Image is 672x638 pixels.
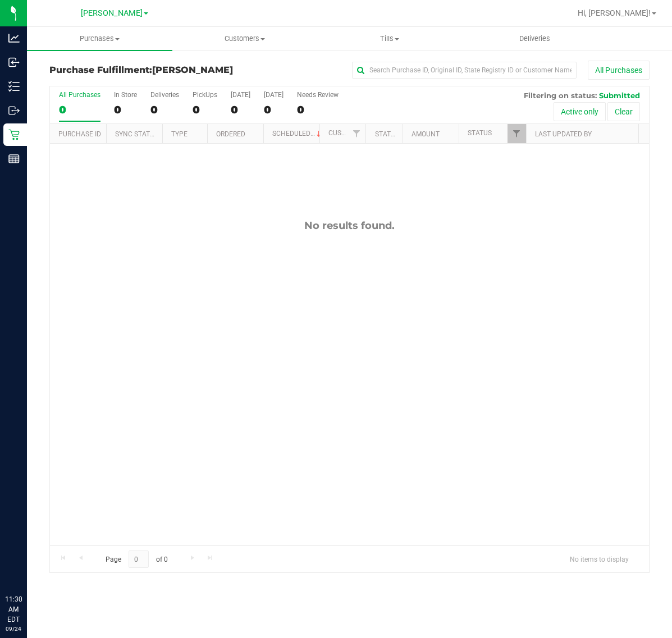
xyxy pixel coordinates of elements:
[8,129,20,140] inline-svg: Retail
[352,62,577,79] input: Search Purchase ID, Original ID, State Registry ID or Customer Name...
[264,91,284,99] div: [DATE]
[554,102,606,121] button: Active only
[561,550,638,567] span: No items to display
[264,103,284,116] div: 0
[463,27,608,51] a: Deliveries
[5,594,22,625] p: 11:30 AM EDT
[173,34,317,44] span: Customers
[193,103,217,116] div: 0
[171,130,188,138] a: Type
[412,130,440,138] a: Amount
[49,65,249,75] h3: Purchase Fulfillment:
[216,130,245,138] a: Ordered
[297,103,339,116] div: 0
[328,129,363,137] a: Customer
[152,65,233,75] span: [PERSON_NAME]
[33,547,47,560] iframe: Resource center unread badge
[50,219,649,232] div: No results found.
[588,61,650,80] button: All Purchases
[8,105,20,116] inline-svg: Outbound
[607,102,640,121] button: Clear
[8,81,20,92] inline-svg: Inventory
[272,130,323,137] a: Scheduled
[59,91,100,99] div: All Purchases
[8,153,20,164] inline-svg: Reports
[172,27,318,51] a: Customers
[5,625,22,633] p: 09/24
[468,129,492,137] a: Status
[504,34,565,44] span: Deliveries
[114,103,137,116] div: 0
[347,124,365,143] a: Filter
[96,550,177,568] span: Page of 0
[508,124,526,143] a: Filter
[535,130,592,138] a: Last Updated By
[81,8,143,18] span: [PERSON_NAME]
[231,91,250,99] div: [DATE]
[317,27,463,51] a: Tills
[297,91,339,99] div: Needs Review
[8,57,20,68] inline-svg: Inbound
[59,103,100,116] div: 0
[150,103,179,116] div: 0
[578,8,651,17] span: Hi, [PERSON_NAME]!
[8,33,20,44] inline-svg: Analytics
[27,34,172,44] span: Purchases
[599,91,640,100] span: Submitted
[11,548,45,582] iframe: Resource center
[114,91,137,99] div: In Store
[115,130,158,138] a: Sync Status
[58,130,101,138] a: Purchase ID
[27,27,172,51] a: Purchases
[231,103,250,116] div: 0
[375,130,434,138] a: State Registry ID
[150,91,179,99] div: Deliveries
[318,34,462,44] span: Tills
[524,91,597,100] span: Filtering on status:
[193,91,217,99] div: PickUps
